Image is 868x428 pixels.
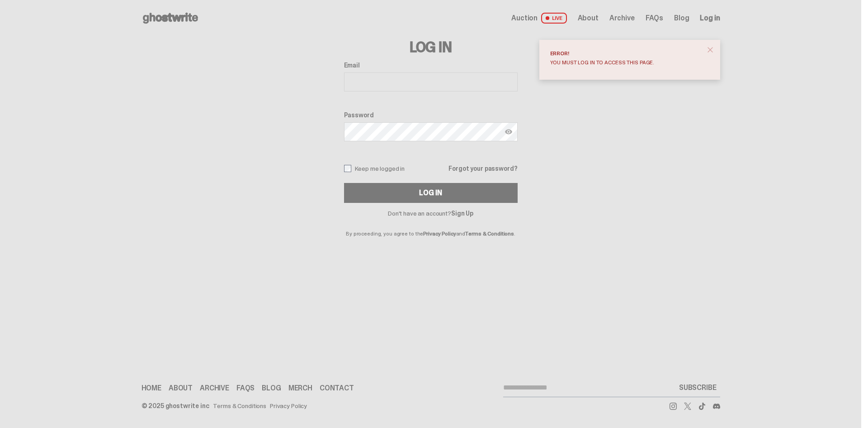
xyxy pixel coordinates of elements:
a: Auction LIVE [511,13,566,24]
a: Contact [320,385,354,392]
label: Email [344,62,518,69]
div: Error! [550,51,702,56]
div: You must log in to access this page. [550,60,702,65]
a: Terms & Conditions [213,403,266,409]
a: About [169,385,193,392]
button: Log In [344,183,518,203]
label: Password [344,111,518,119]
p: Don't have an account? [344,210,518,216]
img: Show password [505,128,512,135]
div: Log In [419,189,442,197]
a: FAQs [236,385,255,392]
div: © 2025 ghostwrite inc [142,403,209,409]
a: Blog [674,14,689,22]
a: Terms & Conditions [465,230,514,237]
a: Log in [700,14,720,22]
span: LIVE [541,13,567,24]
span: Auction [511,14,538,22]
label: Keep me logged in [344,165,405,172]
a: Blog [262,385,281,392]
h3: Log In [344,40,518,54]
a: Sign Up [451,209,473,217]
a: Privacy Policy [423,230,456,237]
a: Merch [288,385,312,392]
a: Forgot your password? [448,165,517,172]
a: Privacy Policy [270,403,307,409]
a: Home [142,385,161,392]
input: Keep me logged in [344,165,351,172]
a: FAQs [646,14,663,22]
button: close [702,42,718,58]
button: SUBSCRIBE [675,379,720,397]
a: About [578,14,599,22]
a: Archive [200,385,229,392]
a: Archive [609,14,635,22]
p: By proceeding, you agree to the and . [344,216,518,236]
